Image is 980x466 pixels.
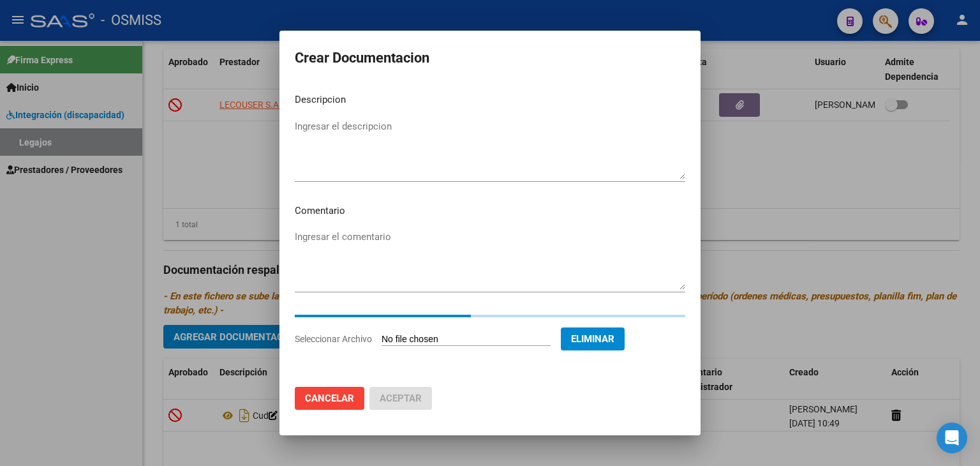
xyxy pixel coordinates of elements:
[571,333,614,345] span: Eliminar
[295,387,364,410] button: Cancelar
[295,46,685,70] h2: Crear Documentacion
[561,327,625,350] button: Eliminar
[295,204,685,218] p: Comentario
[295,93,685,107] p: Descripcion
[295,334,372,344] span: Seleccionar Archivo
[305,393,354,404] span: Cancelar
[380,393,422,404] span: Aceptar
[369,387,432,410] button: Aceptar
[937,423,967,453] div: Open Intercom Messenger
